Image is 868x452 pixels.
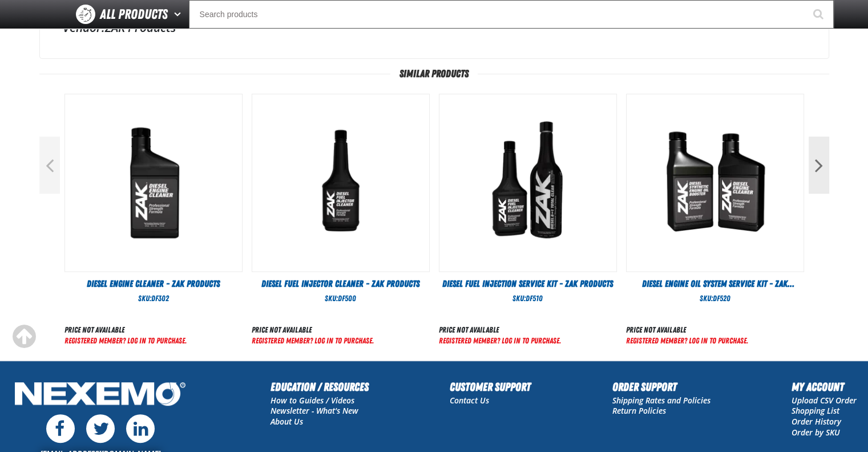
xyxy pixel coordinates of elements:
div: Scroll to the top [11,324,37,349]
a: Registered Member? Log In to purchase. [626,336,748,345]
a: Registered Member? Log In to purchase. [439,336,561,345]
div: SKU: [626,293,804,304]
div: Price not available [626,325,748,335]
img: Diesel Engine Oil System Service Kit - ZAK Products [627,94,804,271]
h2: Order Support [612,378,710,395]
a: Return Policies [612,405,666,416]
a: About Us [271,416,303,427]
img: Diesel Fuel Injector Cleaner - ZAK Products [252,94,429,271]
: View Details of the Diesel Engine Oil System Service Kit - ZAK Products [627,94,804,271]
span: Diesel Fuel Injection Service Kit - ZAK Products [442,278,613,289]
span: DF302 [151,294,169,303]
span: Diesel Engine Oil System Service Kit - ZAK Products [642,278,794,302]
img: Nexemo Logo [11,378,189,412]
a: Diesel Engine Oil System Service Kit - ZAK Products [626,278,804,290]
div: Price not available [439,325,561,335]
span: DF510 [526,294,543,303]
span: DF520 [713,294,730,303]
div: Price not available [252,325,374,335]
div: SKU: [64,293,243,304]
h2: Customer Support [450,378,531,395]
button: Previous [39,137,60,194]
div: SKU: [439,293,617,304]
: View Details of the Diesel Fuel Injector Cleaner - ZAK Products [252,94,429,271]
span: Diesel Engine Cleaner - ZAK Products [87,278,220,289]
span: All Products [100,4,168,25]
a: Order by SKU [792,427,840,438]
button: Next [809,137,829,194]
a: Registered Member? Log In to purchase. [252,336,374,345]
a: Contact Us [450,395,489,406]
a: Order History [792,416,841,427]
a: Diesel Engine Cleaner - ZAK Products [64,278,243,290]
a: Upload CSV Order [792,395,857,406]
span: Diesel Fuel Injector Cleaner - ZAK Products [261,278,419,289]
: View Details of the Diesel Fuel Injection Service Kit - ZAK Products [439,94,616,271]
: View Details of the Diesel Engine Cleaner - ZAK Products [65,94,242,271]
img: Diesel Engine Cleaner - ZAK Products [65,94,242,271]
a: Diesel Fuel Injection Service Kit - ZAK Products [439,278,617,290]
a: Diesel Fuel Injector Cleaner - ZAK Products [252,278,430,290]
a: How to Guides / Videos [271,395,354,406]
label: Vendor: [63,19,105,35]
h2: Education / Resources [271,378,369,395]
a: Newsletter - What's New [271,405,358,416]
div: SKU: [252,293,430,304]
span: DF500 [338,294,356,303]
a: Registered Member? Log In to purchase. [64,336,187,345]
span: Similar Products [390,68,478,79]
div: Price not available [64,325,187,335]
a: Shipping Rates and Policies [612,395,710,406]
img: Diesel Fuel Injection Service Kit - ZAK Products [439,94,616,271]
h2: My Account [792,378,857,395]
a: Shopping List [792,405,839,416]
